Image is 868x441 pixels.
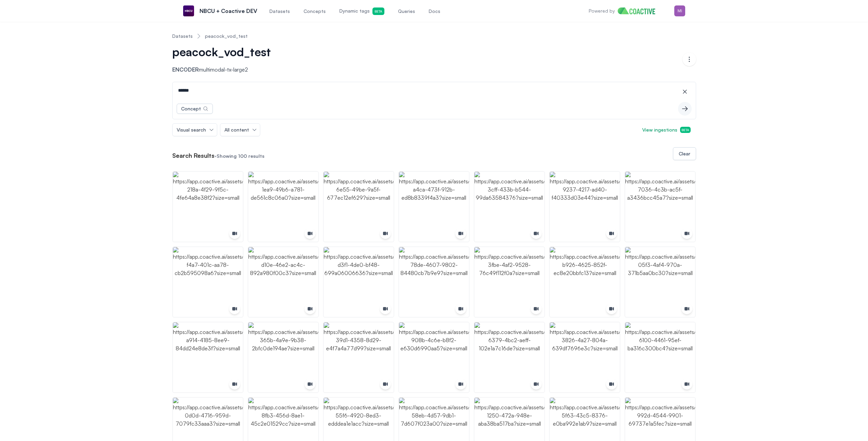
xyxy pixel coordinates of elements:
[248,172,318,242] img: https://app.coactive.ai/assets/ui/images/coactive/peacock_vod_test_1755108974435/969a6ad6-1ea9-49...
[248,322,318,392] img: https://app.coactive.ai/assets/ui/images/coactive/peacock_vod_test_1755108974435/d82a219f-365b-4a...
[215,152,217,159] span: •
[172,45,280,59] button: peacock_vod_test
[181,105,201,112] div: Concept
[324,247,394,317] img: https://app.coactive.ai/assets/ui/images/coactive/peacock_vod_test_1755108974435/bd1d5913-d3f1-4d...
[224,126,249,133] span: All content
[679,150,690,157] div: Clear
[625,322,695,392] img: https://app.coactive.ai/assets/ui/images/coactive/peacock_vod_test_1755108974435/843173b0-6100-44...
[173,172,243,242] img: https://app.coactive.ai/assets/ui/images/coactive/peacock_vod_test_1755108974435/bbd1d4e0-218a-4f...
[642,126,691,133] span: View ingestions
[172,33,193,40] a: Datasets
[173,322,243,392] img: https://app.coactive.ai/assets/ui/images/coactive/peacock_vod_test_1755108974435/704ff5da-a914-41...
[399,322,469,392] img: https://app.coactive.ai/assets/ui/images/coactive/peacock_vod_test_1755108974435/51ca22fc-908b-4c...
[220,124,260,136] button: All content
[637,124,696,136] button: View ingestionsBeta
[238,153,247,159] span: 100
[183,5,194,16] img: NBCU + Coactive DEV
[680,127,691,133] span: Beta
[173,247,243,317] img: https://app.coactive.ai/assets/ui/images/coactive/peacock_vod_test_1755108974435/f932d91c-f4a7-40...
[550,172,620,242] img: https://app.coactive.ai/assets/ui/images/coactive/peacock_vod_test_1755108974435/a46c7548-9237-42...
[217,153,264,159] span: Showing results
[618,7,660,14] img: Home
[474,322,544,392] img: https://app.coactive.ai/assets/ui/images/coactive/peacock_vod_test_1755108974435/f3b8a07b-6379-4b...
[399,247,469,317] img: https://app.coactive.ai/assets/ui/images/coactive/peacock_vod_test_1755108974435/07115775-78de-46...
[269,8,290,15] span: Datasets
[200,7,257,15] p: NBCU + Coactive DEV
[372,7,384,15] span: Beta
[172,45,271,59] span: peacock_vod_test
[177,126,206,133] span: Visual search
[177,104,213,114] button: Concept
[399,172,469,242] img: https://app.coactive.ai/assets/ui/images/coactive/peacock_vod_test_1755108974435/567e25ee-a4ca-47...
[172,152,215,159] h2: Search Results
[172,65,286,74] p: multimodal-tx-large2
[474,172,544,242] img: https://app.coactive.ai/assets/ui/images/coactive/peacock_vod_test_1755108974435/991ddb7b-3cff-43...
[205,33,248,40] a: peacock_vod_test
[173,124,217,136] button: Visual search
[673,147,696,160] button: Clear
[339,7,384,15] span: Dynamic tags
[324,172,394,242] img: https://app.coactive.ai/assets/ui/images/coactive/peacock_vod_test_1755108974435/2a1065ad-6e55-49...
[324,322,394,392] img: https://app.coactive.ai/assets/ui/images/coactive/peacock_vod_test_1755108974435/da9491fc-39d1-43...
[589,7,615,14] p: Powered by
[248,247,318,317] img: https://app.coactive.ai/assets/ui/images/coactive/peacock_vod_test_1755108974435/f51d0cf2-d10e-46...
[474,247,544,317] img: https://app.coactive.ai/assets/ui/images/coactive/peacock_vod_test_1755108974435/b1876c31-3fbe-4a...
[550,322,620,392] img: https://app.coactive.ai/assets/ui/images/coactive/peacock_vod_test_1755108974435/9472f302-3826-4a...
[550,247,620,317] img: https://app.coactive.ai/assets/ui/images/coactive/peacock_vod_test_1755108974435/274a33f5-b926-46...
[625,172,695,242] img: https://app.coactive.ai/assets/ui/images/coactive/peacock_vod_test_1755108974435/0a230816-7036-4c...
[172,27,696,45] nav: Breadcrumb
[304,8,326,15] span: Concepts
[398,8,415,15] span: Queries
[625,247,695,317] img: https://app.coactive.ai/assets/ui/images/coactive/peacock_vod_test_1755108974435/cdaad6a9-05f3-4a...
[674,5,685,16] img: Menu for the logged in user
[172,66,199,73] span: Encoder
